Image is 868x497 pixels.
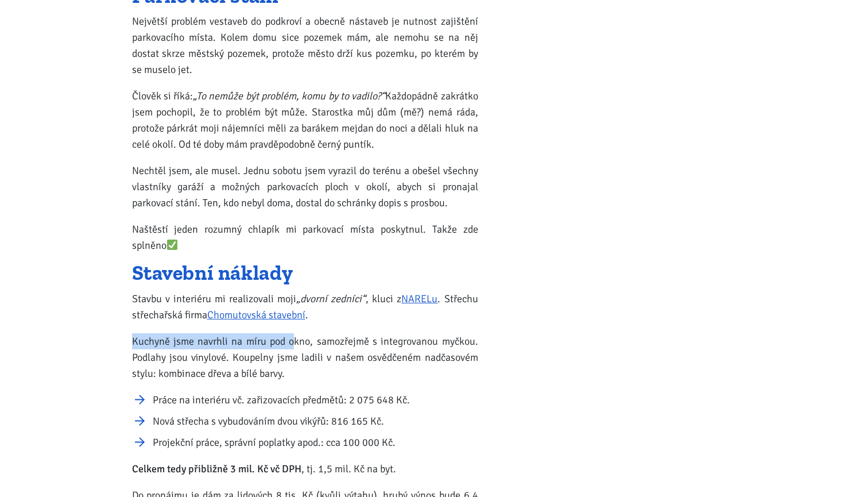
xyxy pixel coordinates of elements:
[132,463,301,475] strong: Celkem tedy přibližně 3 mil. Kč vč DPH
[132,461,478,477] p: , tj. 1,5 mil. Kč na byt.
[167,240,177,250] img: ✅
[132,333,478,382] p: Kuchyně jsme navrhli na míru pod okno, samozřejmě s integrovanou myčkou. Podlahy jsou vinylové. K...
[207,309,305,321] a: Chomutovská stavební
[401,292,437,305] a: NARELu
[193,90,385,102] em: „To nemůže být problém, komu by to vadilo?“
[153,434,478,450] li: Projekční práce, správní poplatky apod.: cca 100 000 Kč.
[132,163,478,211] p: Nechtěl jsem, ale musel. Jednu sobotu jsem vyrazil do terénu a obešel všechny vlastníky garáží a ...
[132,264,478,282] h2: Stavební náklady
[296,292,366,305] em: „dvorní zedníci“
[153,413,478,429] li: Nová střecha s vybudováním dvou vikýřů: 816 165 Kč.
[132,291,478,323] p: Stavbu v interiéru mi realizovali moji , kluci z . Střechu střechařská firma .
[132,88,478,152] p: Člověk si říká: Každopádně zakrátko jsem pochopil, že to problém být může. Starostka můj dům (mě?...
[132,221,478,253] p: Naštěstí jeden rozumný chlapík mi parkovací místa poskytnul. Takže zde splněno
[153,392,478,408] li: Práce na interiéru vč. zařizovacích předmětů: 2 075 648 Kč.
[132,13,478,78] p: Největší problém vestaveb do podkroví a obecně nástaveb je nutnost zajištění parkovacího místa. K...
